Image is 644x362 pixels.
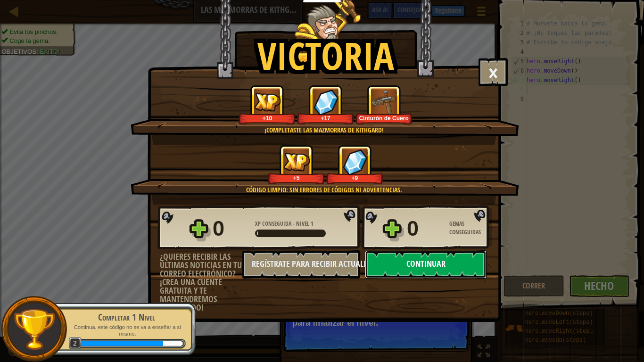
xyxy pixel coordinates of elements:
[69,337,82,350] span: 2
[343,149,367,175] img: Gemas Conseguidas
[328,174,381,181] div: +9
[175,125,473,135] div: ¡Completaste las Mazmorras de Kithgard!
[299,115,352,122] div: +17
[407,214,444,244] div: 0
[160,253,242,312] div: ¿Quieres recibir las últimas noticias en tu correo electrónico? ¡Crea una cuente gratuita y te ma...
[255,220,314,228] div: -
[255,220,293,228] span: XP Conseguida
[213,214,249,244] div: 0
[479,58,508,86] button: ×
[67,324,186,337] p: Continua, este código no se va a enseñar a sí mismo.
[314,89,338,115] img: Gemas Conseguidas
[254,93,281,111] img: XP Conseguida
[242,250,360,279] button: Regístrate para recibir actualizaciones.
[240,115,294,122] div: +10
[270,174,323,181] div: +5
[175,185,473,195] div: Código limpio: sin errores de códigos ni advertencias.
[257,35,394,76] h1: Victoria
[295,220,311,228] span: Nivel
[365,250,487,279] button: Continuar
[67,311,186,324] div: Completar 1 Nivel
[311,220,314,228] span: 1
[357,115,411,122] div: Cinturón de Cuero
[13,308,56,351] img: trophy.png
[283,153,310,171] img: XP Conseguida
[449,220,492,237] div: Gemas Conseguidas
[371,89,397,115] img: Nuevo artículo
